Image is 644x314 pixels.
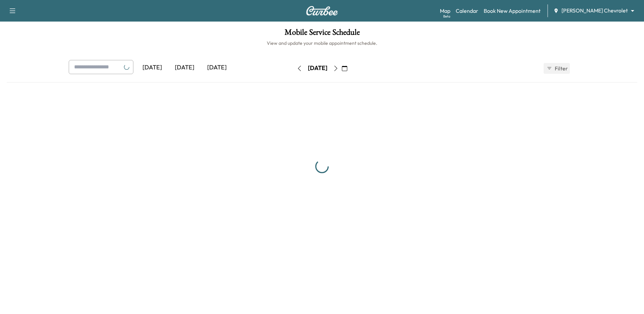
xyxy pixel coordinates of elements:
[456,7,478,15] a: Calendar
[555,64,567,72] span: Filter
[201,60,233,75] div: [DATE]
[7,40,637,46] h6: View and update your mobile appointment schedule.
[168,60,201,75] div: [DATE]
[306,6,338,15] img: Curbee Logo
[136,60,168,75] div: [DATE]
[443,14,450,19] div: Beta
[544,63,570,74] button: Filter
[7,28,637,40] h1: Mobile Service Schedule
[561,7,628,14] span: [PERSON_NAME] Chevrolet
[440,7,450,15] a: MapBeta
[484,7,541,15] a: Book New Appointment
[308,64,327,72] div: [DATE]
